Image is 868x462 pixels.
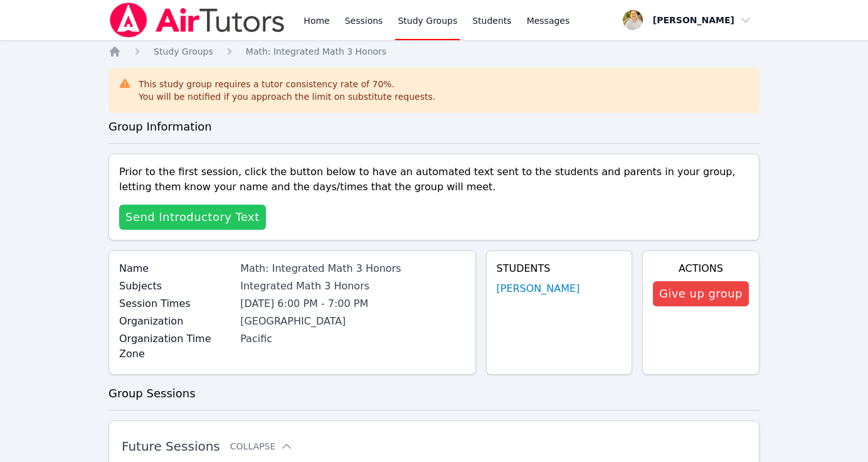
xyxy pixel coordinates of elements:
label: Name [119,261,233,276]
li: [DATE] 6:00 PM - 7:00 PM [240,296,465,311]
nav: Breadcrumb [109,45,760,58]
div: Math: Integrated Math 3 Honors [240,261,465,276]
div: Pacific [240,331,465,346]
div: You will be notified if you approach the limit on substitute requests. [139,90,435,103]
label: Organization [119,314,233,329]
h3: Group Information [109,118,760,136]
span: Future Sessions [122,439,220,454]
a: Study Groups [154,45,213,58]
label: Organization Time Zone [119,331,233,362]
span: Study Groups [154,46,213,56]
a: [PERSON_NAME] [497,281,580,296]
h4: Actions [653,261,749,276]
span: Messages [527,14,570,27]
label: Session Times [119,296,233,311]
p: Prior to the first session, click the button below to have an automated text sent to the students... [119,164,749,195]
div: Integrated Math 3 Honors [240,279,465,294]
div: This study group requires a tutor consistency rate of 70 %. [139,78,435,103]
button: Collapse [230,440,293,453]
a: Math: Integrated Math 3 Honors [246,45,386,58]
div: [GEOGRAPHIC_DATA] [240,314,465,329]
label: Subjects [119,279,233,294]
span: Send Introductory Text [125,208,260,226]
img: Air Tutors [109,3,286,38]
span: Math: Integrated Math 3 Honors [246,46,386,56]
button: Give up group [653,281,749,306]
h4: Students [497,261,622,276]
button: Send Introductory Text [119,205,266,230]
h3: Group Sessions [109,385,760,402]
